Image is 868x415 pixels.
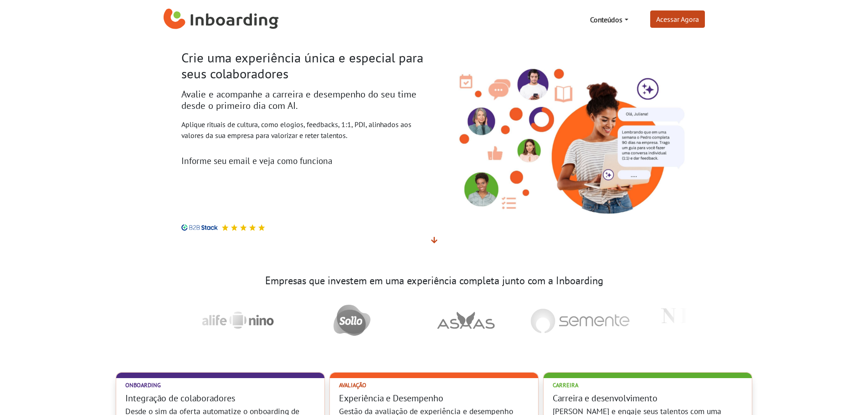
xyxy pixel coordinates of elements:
img: Avaliação 5 estrelas no B2B Stack [240,224,247,231]
img: Avaliação 5 estrelas no B2B Stack [221,224,229,231]
h2: Carreira [553,382,743,389]
img: Inboarding - Rutuais de Cultura com Inteligência Ariticial. Feedback, conversas 1:1, PDI. [441,52,687,218]
img: Asaas [430,304,502,336]
div: Avaliação 5 estrelas no B2B Stack [218,224,265,231]
img: Semente Negocios [523,301,637,340]
h3: Informe seu email e veja como funciona [181,155,427,166]
a: Inboarding Home Page [164,4,279,36]
a: Acessar Agora [650,10,705,28]
img: Inboarding Home [164,6,279,33]
img: Sollo Brasil [326,297,378,343]
img: Avaliação 5 estrelas no B2B Stack [258,224,265,231]
img: Avaliação 5 estrelas no B2B Stack [231,224,238,231]
h3: Integração de colaboradores [125,393,315,404]
img: B2B Stack logo [181,224,218,231]
h3: Carreira e desenvolvimento [553,393,743,404]
h3: Empresas que investem em uma experiência completa junto com a Inboarding [181,275,687,287]
h3: Experiência e Desempenho [339,393,529,404]
h2: Avaliação [339,382,529,389]
h2: Onboarding [125,382,315,389]
p: Aplique rituais de cultura, como elogios, feedbacks, 1:1, PDI, alinhados aos valores da sua empre... [181,119,427,141]
h1: Crie uma experiência única e especial para seus colaboradores [181,50,427,82]
img: Avaliação 5 estrelas no B2B Stack [249,224,256,231]
iframe: Form 0 [181,169,406,213]
a: Conteúdos [586,10,632,29]
h2: Avalie e acompanhe a carreira e desempenho do seu time desde o primeiro dia com AI. [181,89,427,112]
span: Veja mais detalhes abaixo [431,236,437,245]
